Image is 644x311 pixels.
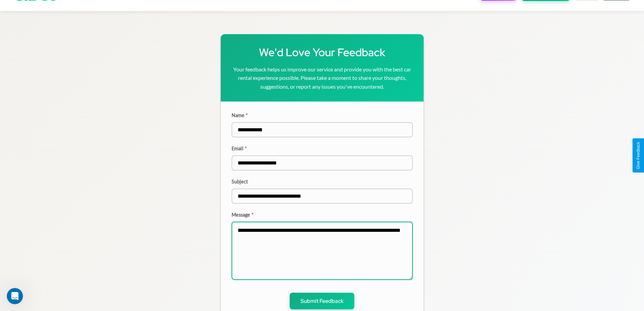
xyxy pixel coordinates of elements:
[232,112,413,118] label: Name
[232,146,413,151] label: Email
[232,179,413,184] label: Subject
[7,288,23,304] iframe: Intercom live chat
[232,65,413,91] p: Your feedback helps us improve our service and provide you with the best car rental experience po...
[290,293,354,309] button: Submit Feedback
[232,212,413,218] label: Message
[232,45,413,60] h1: We'd Love Your Feedback
[636,142,641,169] div: Give Feedback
